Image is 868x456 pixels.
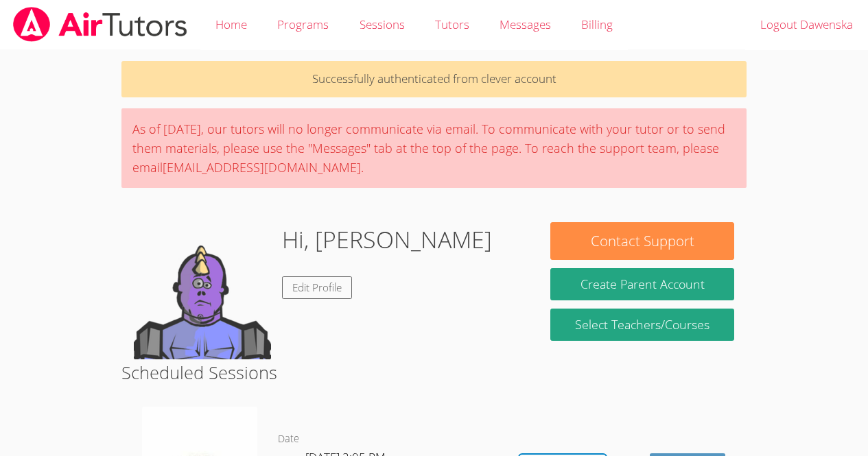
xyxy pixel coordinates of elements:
[121,108,747,188] div: As of [DATE], our tutors will no longer communicate via email. To communicate with your tutor or ...
[282,276,352,299] a: Edit Profile
[500,16,551,32] span: Messages
[278,431,299,448] dt: Date
[12,7,189,42] img: airtutors_banner-c4298cdbf04f3fff15de1276eac7730deb9818008684d7c2e4769d2f7ddbe033.png
[121,61,747,97] p: Successfully authenticated from clever account
[134,222,271,359] img: default.png
[550,268,734,300] button: Create Parent Account
[282,222,492,257] h1: Hi, [PERSON_NAME]
[550,309,734,341] a: Select Teachers/Courses
[550,222,734,260] button: Contact Support
[121,359,747,385] h2: Scheduled Sessions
